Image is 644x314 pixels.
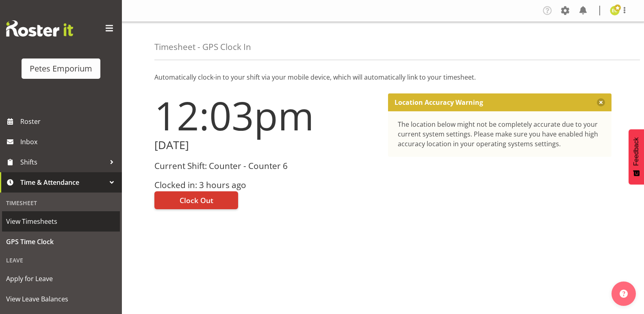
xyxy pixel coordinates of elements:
[6,236,116,248] span: GPS Time Clock
[154,72,611,82] p: Automatically clock-in to your shift via your mobile device, which will automatically link to you...
[20,115,118,128] span: Roster
[180,195,213,206] span: Clock Out
[2,269,120,289] a: Apply for Leave
[154,191,238,209] button: Clock Out
[2,289,120,309] a: View Leave Balances
[6,20,73,37] img: Rosterit website logo
[154,161,378,171] h3: Current Shift: Counter - Counter 6
[2,211,120,232] a: View Timesheets
[2,232,120,252] a: GPS Time Clock
[395,98,483,106] p: Location Accuracy Warning
[629,129,644,184] button: Feedback - Show survey
[154,42,251,52] h4: Timesheet - GPS Clock In
[2,195,120,211] div: Timesheet
[30,63,92,75] div: Petes Emporium
[610,6,620,15] img: emma-croft7499.jpg
[20,136,118,148] span: Inbox
[20,156,106,168] span: Shifts
[6,293,116,305] span: View Leave Balances
[398,119,602,149] div: The location below might not be completely accurate due to your current system settings. Please m...
[597,98,605,106] button: Close message
[633,137,640,166] span: Feedback
[20,176,106,188] span: Time & Attendance
[154,93,378,137] h1: 12:03pm
[6,215,116,227] span: View Timesheets
[620,290,628,298] img: help-xxl-2.png
[154,139,378,152] h2: [DATE]
[2,252,120,269] div: Leave
[154,180,378,190] h3: Clocked in: 3 hours ago
[6,273,116,285] span: Apply for Leave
